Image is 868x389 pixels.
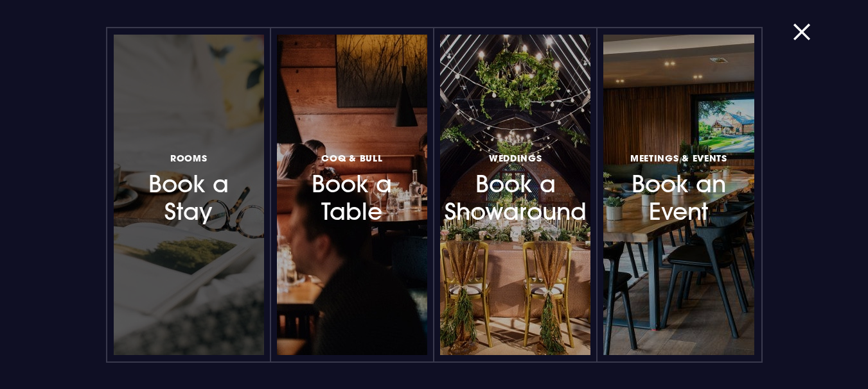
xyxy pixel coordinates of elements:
[628,150,729,226] h3: Book an Event
[277,35,427,355] a: Coq & BullBook a Table
[302,150,402,226] h3: Book a Table
[603,35,754,355] a: Meetings & EventsBook an Event
[489,152,542,164] span: Weddings
[465,150,565,226] h3: Book a Showaround
[170,152,208,164] span: Rooms
[139,150,239,226] h3: Book a Stay
[440,35,590,355] a: WeddingsBook a Showaround
[321,152,382,164] span: Coq & Bull
[630,152,727,164] span: Meetings & Events
[114,35,264,355] a: RoomsBook a Stay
